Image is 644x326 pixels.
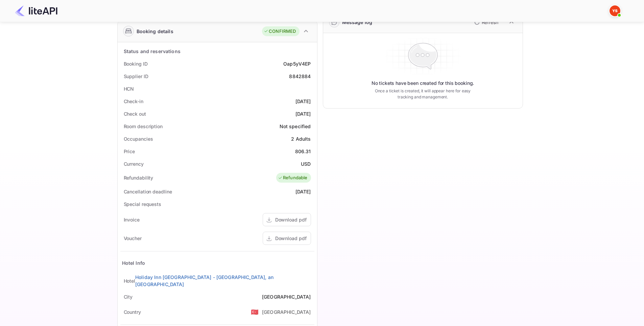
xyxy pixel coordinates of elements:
[124,110,146,117] div: Check out
[124,73,148,80] div: Supplier ID
[295,98,311,105] div: [DATE]
[124,160,144,167] div: Currency
[124,216,140,223] div: Invoice
[278,174,308,181] div: Refundable
[295,148,311,155] div: 806.31
[124,148,135,155] div: Price
[124,48,181,55] div: Status and reservations
[283,60,311,67] div: Oap5yV4EP
[124,60,148,67] div: Booking ID
[295,188,311,195] div: [DATE]
[124,308,141,316] div: Country
[372,80,474,87] p: No tickets have been created for this booking.
[15,5,57,16] img: LiteAPI Logo
[470,17,501,28] button: Refresh
[264,28,296,35] div: CONFIRMED
[275,235,307,242] div: Download pdf
[124,174,153,181] div: Refundability
[482,19,498,26] p: Refresh
[342,19,373,26] div: Message log
[124,85,134,92] div: HCN
[124,98,143,105] div: Check-in
[291,135,311,142] div: 2 Adults
[301,160,311,167] div: USD
[262,293,311,300] div: [GEOGRAPHIC_DATA]
[124,293,133,300] div: City
[610,5,620,16] img: Yandex Support
[137,28,173,35] div: Booking details
[251,306,259,318] span: United States
[135,274,311,288] a: Holiday Inn [GEOGRAPHIC_DATA] - [GEOGRAPHIC_DATA], an [GEOGRAPHIC_DATA]
[275,216,307,223] div: Download pdf
[280,123,311,130] div: Not specified
[122,259,145,266] div: Hotel Info
[369,88,476,100] p: Once a ticket is created, it will appear here for easy tracking and management.
[262,308,311,316] div: [GEOGRAPHIC_DATA]
[295,110,311,117] div: [DATE]
[124,277,136,284] div: Hotel
[124,123,163,130] div: Room description
[289,73,311,80] div: 8842884
[124,201,161,208] div: Special requests
[124,188,172,195] div: Cancellation deadline
[124,135,153,142] div: Occupancies
[124,235,142,242] div: Voucher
